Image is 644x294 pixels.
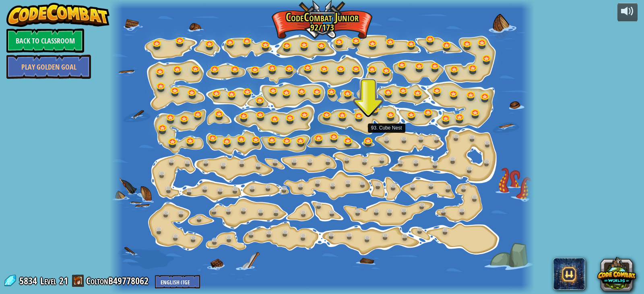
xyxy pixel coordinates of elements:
span: 5834 [19,274,39,287]
img: CodeCombat - Learn how to code by playing a game [6,3,109,27]
span: Level [40,274,56,288]
button: Adjust volume [617,3,638,22]
span: 21 [59,274,68,287]
a: ColtonB49778062 [86,274,151,287]
a: Play Golden Goal [6,55,91,79]
a: Back to Classroom [6,29,84,53]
